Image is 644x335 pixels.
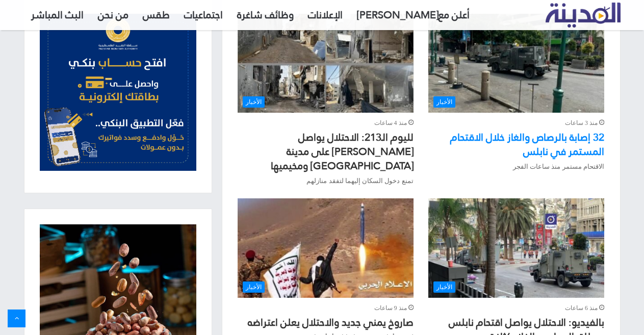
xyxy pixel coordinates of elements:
[450,127,604,161] a: 32 إصابة بالرصاص والغاز خلال الاقتحام المستمر في نابلس
[374,118,414,128] span: منذ 4 ساعات
[238,198,413,297] a: صاروخ يمني جديد والاحتلال يعلن اعتراضه
[374,303,414,314] span: منذ 9 ساعات
[546,3,621,28] a: تلفزيون المدينة
[565,118,604,128] span: منذ 3 ساعات
[238,175,413,186] p: تمنع دخول السكان إليهما لتفقد منازلهم
[428,198,604,297] img: صورة بالفيديو: الاحتلال يواصل اقتحام نابلس ويطلق الرصاص والغاز بكثافة
[238,14,413,113] a: لليوم الـ213: الاحتلال يواصل عدوانه على مدينة طولكرم ومخيميها
[243,281,265,293] span: الأخبار
[428,14,604,113] a: 32 إصابة بالرصاص والغاز خلال الاقتحام المستمر في نابلس
[433,96,455,108] span: الأخبار
[248,313,414,332] a: صاروخ يمني جديد والاحتلال يعلن اعتراضه
[243,96,265,108] span: الأخبار
[428,161,604,172] p: الاقتحام مستمر منذ ساعات الفجر
[565,303,604,314] span: منذ 6 ساعات
[428,198,604,297] a: بالفيديو: الاحتلال يواصل اقتحام نابلس ويطلق الرصاص والغاز بكثافة
[238,14,413,113] img: صورة لليوم الـ213: الاحتلال يواصل عدوانه على مدينة طولكرم ومخيميها
[433,281,455,293] span: الأخبار
[238,198,413,297] img: صورة صاروخ يمني جديد والاحتلال يعلن اعتراضه
[428,14,604,113] img: صورة 32 إصابة بالرصاص والغاز خلال الاقتحام المستمر في نابلس
[271,127,414,175] a: لليوم الـ213: الاحتلال يواصل [PERSON_NAME] على مدينة [GEOGRAPHIC_DATA] ومخيميها
[546,3,621,28] img: تلفزيون المدينة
